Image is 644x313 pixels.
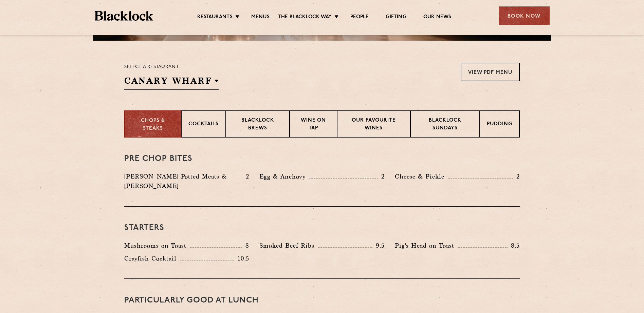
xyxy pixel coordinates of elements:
p: Blacklock Sundays [418,117,473,133]
p: Pudding [487,121,512,129]
p: 10.5 [234,254,249,263]
a: Restaurants [197,14,233,21]
a: The Blacklock Way [278,14,332,21]
p: Wine on Tap [297,117,330,133]
img: BL_Textured_Logo-footer-cropped.svg [95,11,153,21]
p: 9.5 [372,241,385,250]
p: 2 [513,172,520,181]
h3: PARTICULARLY GOOD AT LUNCH [124,296,520,305]
p: Chops & Steaks [132,117,174,132]
a: Our News [423,14,452,21]
p: Cheese & Pickle [395,172,448,181]
p: Egg & Anchovy [259,172,309,181]
a: Gifting [386,14,406,21]
p: 2 [242,172,249,181]
h3: Starters [124,224,520,232]
a: Menus [251,14,270,21]
h2: Canary Wharf [124,75,219,90]
p: Smoked Beef Ribs [259,241,318,250]
p: Mushrooms on Toast [124,241,190,250]
p: Our favourite wines [344,117,403,133]
p: 8 [242,241,249,250]
p: 8.5 [508,241,520,250]
a: View PDF Menu [461,63,520,81]
p: [PERSON_NAME] Potted Meats & [PERSON_NAME] [124,172,242,191]
div: Book Now [499,6,550,25]
p: Pig's Head on Toast [395,241,458,250]
a: People [350,14,369,21]
p: Select a restaurant [124,63,219,71]
p: 2 [378,172,385,181]
h3: Pre Chop Bites [124,154,520,163]
p: Cocktails [188,121,219,129]
p: Blacklock Brews [233,117,282,133]
p: Crayfish Cocktail [124,254,180,263]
